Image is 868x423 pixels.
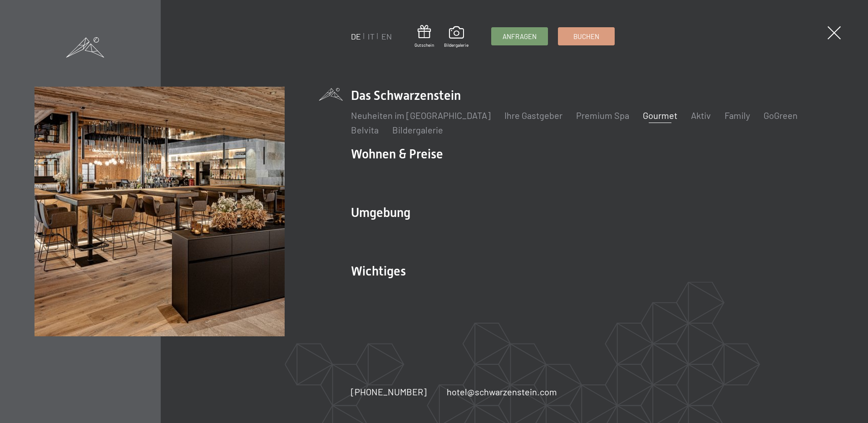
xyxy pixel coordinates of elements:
[351,31,361,41] a: DE
[643,110,677,121] a: Gourmet
[368,31,375,41] a: IT
[414,25,434,48] a: Gutschein
[725,110,750,121] a: Family
[447,385,557,398] a: hotel@schwarzenstein.com
[764,110,798,121] a: GoGreen
[351,124,379,135] a: Belvita
[691,110,711,121] a: Aktiv
[503,32,537,41] span: Anfragen
[558,28,614,45] a: Buchen
[351,110,491,121] a: Neuheiten im [GEOGRAPHIC_DATA]
[392,124,443,135] a: Bildergalerie
[573,32,599,41] span: Buchen
[444,26,469,48] a: Bildergalerie
[351,386,427,397] span: [PHONE_NUMBER]
[576,110,629,121] a: Premium Spa
[444,42,469,48] span: Bildergalerie
[414,42,434,48] span: Gutschein
[351,385,427,398] a: [PHONE_NUMBER]
[492,28,547,45] a: Anfragen
[381,31,392,41] a: EN
[504,110,562,121] a: Ihre Gastgeber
